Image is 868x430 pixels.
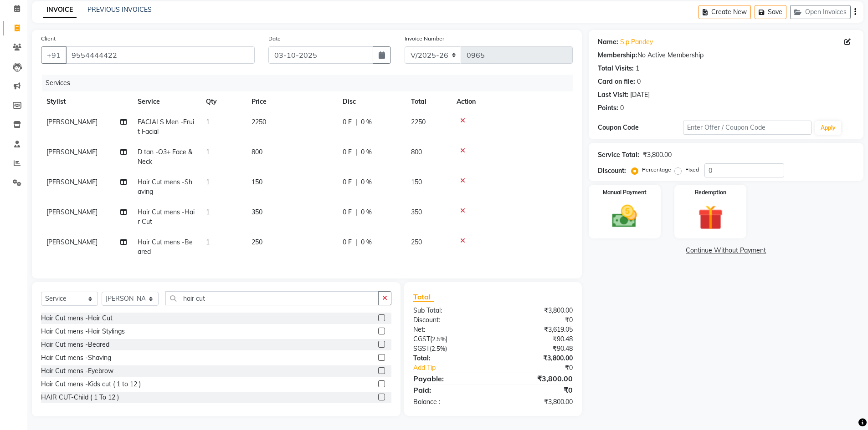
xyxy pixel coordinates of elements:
div: Discount: [406,315,493,325]
div: Payable: [406,373,493,384]
th: Qty [200,91,246,112]
div: ₹90.48 [493,344,580,354]
div: ( ) [406,334,493,344]
div: ₹0 [493,315,580,325]
span: Total [413,292,434,302]
span: [PERSON_NAME] [46,148,98,156]
div: Discount: [598,166,626,176]
span: 0 F [343,238,352,247]
div: ₹3,800.00 [493,354,580,363]
span: 0 F [343,147,352,157]
span: 0 % [361,207,372,217]
span: 1 [206,148,210,156]
span: [PERSON_NAME] [46,238,98,246]
div: No Active Membership [598,51,854,60]
span: 2250 [411,118,426,126]
span: Hair Cut mens -Shaving [138,178,192,196]
div: ( ) [406,344,493,354]
div: Membership: [598,51,637,60]
div: Coupon Code [598,123,683,132]
th: Disc [337,91,406,112]
div: ₹3,800.00 [643,150,672,160]
label: Date [268,35,281,43]
span: | [355,117,357,127]
span: 350 [252,208,262,216]
span: Hair Cut mens -Beared [138,238,193,256]
a: PREVIOUS INVOICES [87,5,152,14]
a: INVOICE [43,2,77,18]
div: Total Visits: [598,64,634,73]
div: ₹90.48 [493,334,580,344]
a: Add Tip [406,363,507,373]
span: [PERSON_NAME] [46,118,98,126]
label: Invoice Number [405,35,444,43]
div: Name: [598,37,618,47]
div: Card on file: [598,77,635,86]
th: Total [406,91,451,112]
button: +91 [41,46,67,64]
span: 0 % [361,147,372,157]
div: Hair Cut mens -Eyebrow [41,366,113,376]
span: 0 F [343,117,352,127]
span: 1 [206,208,210,216]
div: HAIR CUT-Child ( 1 To 12 ) [41,393,119,402]
div: 0 [637,77,641,86]
span: | [355,207,357,217]
span: | [355,238,357,247]
button: Open Invoices [790,5,851,19]
label: Percentage [642,166,671,174]
button: Create New [699,5,751,19]
a: S.p Pandey [620,37,653,47]
button: Save [755,5,786,19]
div: 1 [636,64,639,73]
input: Search by Name/Mobile/Email/Code [66,46,255,64]
span: 2250 [252,118,266,126]
span: [PERSON_NAME] [46,178,98,186]
div: Balance : [406,397,493,407]
div: Hair Cut mens -Hair Cut [41,314,113,323]
span: 2.5% [431,345,445,352]
span: 800 [411,148,422,156]
div: ₹3,800.00 [493,306,580,315]
div: ₹0 [508,363,580,373]
span: D tan -O3+ Face & Neck [138,148,192,166]
img: _gift.svg [690,202,731,233]
span: 250 [252,238,262,246]
span: | [355,147,357,157]
span: 1 [206,178,210,186]
span: 350 [411,208,422,216]
div: Paid: [406,384,493,395]
div: Last Visit: [598,90,628,100]
span: Hair Cut mens -Hair Cut [138,208,195,226]
div: Service Total: [598,150,639,160]
label: Fixed [685,166,699,174]
th: Stylist [41,91,132,112]
span: 1 [206,118,210,126]
input: Enter Offer / Coupon Code [683,121,812,135]
span: 150 [252,178,262,186]
div: Net: [406,325,493,334]
img: _cash.svg [604,202,645,231]
th: Service [132,91,200,112]
label: Client [41,35,56,43]
label: Redemption [695,188,726,197]
a: Continue Without Payment [591,246,862,255]
div: Hair Cut mens -Hair Stylings [41,327,125,336]
div: Hair Cut mens -Kids cut ( 1 to 12 ) [41,379,141,389]
div: Hair Cut mens -Beared [41,340,109,349]
th: Price [246,91,337,112]
span: 250 [411,238,422,246]
span: 2.5% [432,335,446,343]
input: Search or Scan [165,291,379,305]
div: 0 [620,103,624,113]
div: ₹3,619.05 [493,325,580,334]
div: ₹3,800.00 [493,373,580,384]
div: [DATE] [630,90,650,100]
div: Hair Cut mens -Shaving [41,353,111,363]
th: Action [451,91,573,112]
span: 0 F [343,177,352,187]
span: CGST [413,335,430,343]
span: 1 [206,238,210,246]
span: 0 % [361,238,372,247]
span: 150 [411,178,422,186]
